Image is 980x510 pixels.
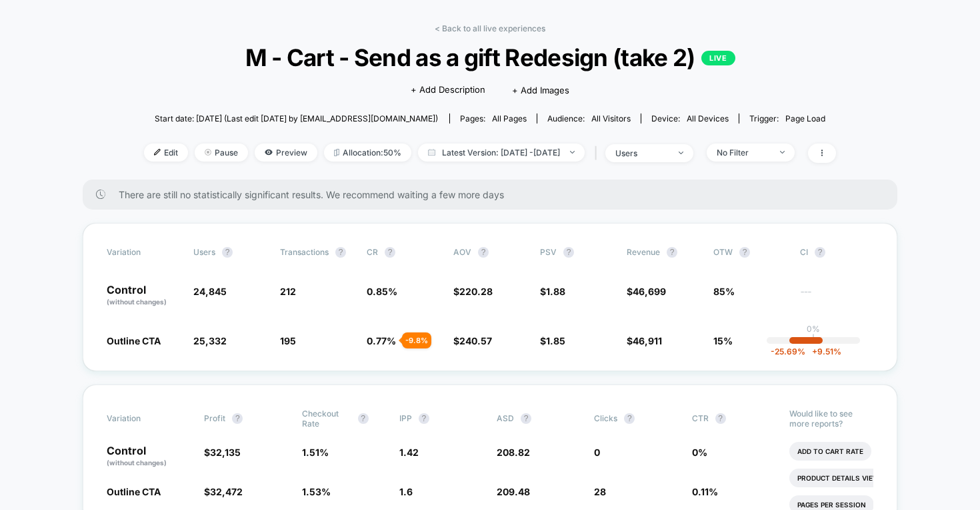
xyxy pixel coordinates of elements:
span: 46,699 [633,286,666,297]
button: ? [232,413,243,424]
div: users [615,148,669,158]
span: 28 [594,486,606,497]
span: Start date: [DATE] (Last edit [DATE] by [EMAIL_ADDRESS][DOMAIN_NAME]) [155,113,438,123]
span: | [591,144,605,163]
span: 1.85 [546,335,565,346]
img: end [570,151,575,154]
span: Clicks [594,413,617,423]
p: | [812,334,815,344]
span: There are still no statistically significant results. We recommend waiting a few more days [119,189,871,200]
span: $ [627,286,666,297]
span: Page Load [785,113,825,123]
img: end [679,152,683,154]
span: Variation [107,409,180,429]
span: 32,135 [210,447,241,458]
button: ? [478,247,489,258]
button: ? [815,247,825,258]
span: $ [453,286,493,297]
p: Control [107,284,180,307]
button: ? [521,413,531,424]
button: ? [715,413,726,424]
button: ? [335,247,346,258]
span: $ [204,447,241,458]
span: $ [540,335,565,346]
span: 240.57 [459,335,492,346]
a: < Back to all live experiences [435,23,545,33]
span: 220.28 [459,286,493,297]
span: 1.6 [399,486,413,497]
span: 209.48 [497,486,530,497]
span: 1.53 % [302,486,331,497]
button: ? [739,247,750,258]
img: edit [154,149,161,156]
button: ? [222,247,233,258]
span: Device: [641,113,739,123]
span: (without changes) [107,459,167,467]
span: 15% [713,335,733,346]
div: - 9.8 % [402,332,431,348]
button: ? [667,247,677,258]
li: Add To Cart Rate [789,442,871,461]
span: + [812,346,817,356]
span: 1.88 [546,286,565,297]
button: ? [563,247,574,258]
div: Audience: [547,113,631,123]
span: 24,845 [193,286,227,297]
span: $ [540,286,565,297]
span: all pages [492,113,527,123]
span: 212 [280,286,296,297]
button: ? [385,247,395,258]
span: Revenue [627,247,660,257]
img: calendar [428,149,435,156]
span: 0.11 % [692,486,718,497]
span: CR [367,247,378,257]
span: OTW [713,247,787,258]
span: Edit [144,144,188,162]
span: 9.51 % [805,346,841,356]
img: end [205,149,211,156]
span: -25.69 % [771,346,805,356]
div: Trigger: [749,113,825,123]
button: ? [419,413,429,424]
p: Would like to see more reports? [789,409,873,429]
span: Pause [195,144,248,162]
span: $ [627,335,662,346]
div: Pages: [460,113,527,123]
span: $ [204,486,243,497]
span: Outline CTA [107,335,161,346]
span: M - Cart - Send as a gift Redesign (take 2) [179,43,801,71]
span: 0 % [692,447,707,458]
span: 1.51 % [302,447,329,458]
span: CI [800,247,873,258]
span: all devices [687,113,729,123]
li: Product Details Views Rate [789,469,911,487]
button: ? [358,413,369,424]
span: PSV [540,247,557,257]
div: No Filter [717,148,770,158]
span: Latest Version: [DATE] - [DATE] [418,144,585,162]
span: 32,472 [210,486,243,497]
span: AOV [453,247,471,257]
span: ASD [497,413,514,423]
p: 0% [807,324,820,334]
span: (without changes) [107,298,167,306]
span: 1.42 [399,447,419,458]
span: Preview [255,144,317,162]
p: LIVE [701,51,735,65]
span: + Add Images [512,85,569,95]
img: end [780,151,785,154]
span: $ [453,335,492,346]
span: Allocation: 50% [324,144,411,162]
span: 208.82 [497,447,530,458]
span: 25,332 [193,335,227,346]
span: IPP [399,413,412,423]
span: Transactions [280,247,329,257]
span: 85% [713,286,735,297]
span: 0.85 % [367,286,397,297]
img: rebalance [334,149,339,156]
span: 0 [594,447,600,458]
span: 195 [280,335,296,346]
span: CTR [692,413,709,423]
span: --- [800,288,873,307]
span: Variation [107,247,180,258]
